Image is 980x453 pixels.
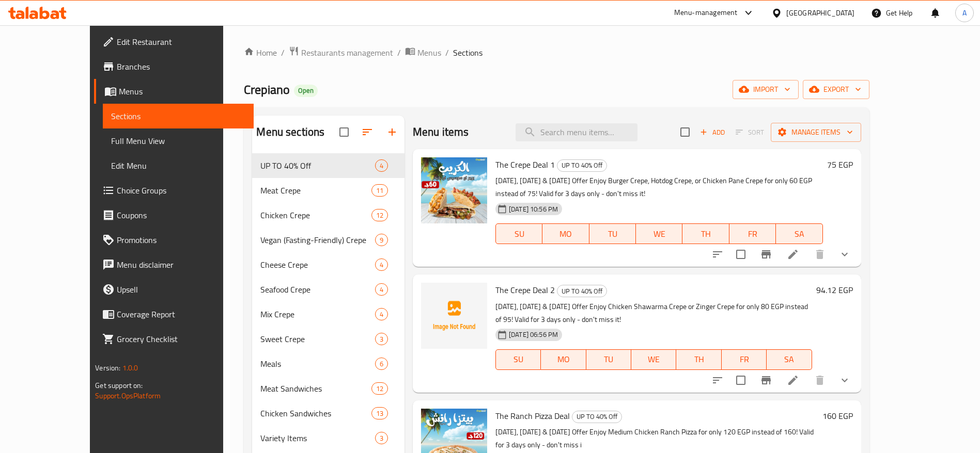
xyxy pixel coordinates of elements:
[376,433,387,443] span: 3
[696,124,729,140] button: Add
[103,153,254,178] a: Edit Menu
[94,228,254,252] a: Promotions
[95,389,161,402] a: Support.OpsPlatform
[375,283,388,296] div: items
[729,124,771,140] span: Select section first
[333,121,355,143] span: Select all sections
[771,123,861,142] button: Manage items
[705,242,730,267] button: sort-choices
[380,120,405,144] button: Add section
[572,411,621,423] span: UP TO 40% Off
[260,283,375,296] span: Seafood Crepe
[734,226,772,241] span: FR
[117,308,245,320] span: Coverage Report
[111,135,245,147] span: Full Menu View
[500,352,537,367] span: SU
[371,184,388,197] div: items
[371,382,388,395] div: items
[117,60,245,73] span: Branches
[260,407,371,419] span: Chicken Sandwiches
[421,283,487,349] img: The Crepe Deal 2
[676,349,721,370] button: TH
[117,333,245,345] span: Grocery Checklist
[816,283,853,297] h6: 94.12 EGP
[260,358,375,370] span: Meals
[260,308,375,320] span: Mix Crepe
[372,409,387,418] span: 13
[495,157,555,172] span: The Crepe Deal 1
[260,382,371,395] span: Meat Sandwiches
[767,349,812,370] button: SA
[696,124,729,140] span: Add item
[256,124,324,140] h2: Menu sections
[542,223,589,244] button: MO
[252,351,405,376] div: Meals6
[505,204,562,214] span: [DATE] 10:56 PM
[376,359,387,369] span: 6
[586,349,631,370] button: TU
[541,349,586,370] button: MO
[122,361,138,375] span: 1.0.0
[705,368,730,393] button: sort-choices
[289,46,393,59] a: Restaurants management
[495,426,818,451] p: [DATE], [DATE] & [DATE] Offer Enjoy Medium Chicken Ranch Pizza for only 120 EGP instead of 160! V...
[827,157,853,172] h6: 75 EGP
[572,411,622,423] div: UP TO 40% Off
[832,368,857,393] button: show more
[375,258,388,271] div: items
[730,369,752,391] span: Select to update
[771,352,807,367] span: SA
[962,7,967,19] span: A
[371,209,388,221] div: items
[779,126,853,139] span: Manage items
[252,277,405,302] div: Seafood Crepe4
[730,244,752,265] span: Select to update
[260,258,375,271] div: Cheese Crepe
[260,159,375,172] div: UP TO 40% Off
[244,46,869,59] nav: breadcrumb
[557,159,606,171] span: UP TO 40% Off
[726,352,763,367] span: FR
[103,128,254,153] a: Full Menu View
[453,46,483,59] span: Sections
[417,46,441,59] span: Menus
[260,234,375,246] span: Vegan (Fasting-Friendly) Crepe
[495,408,570,424] span: The Ranch Pizza Deal
[635,352,672,367] span: WE
[500,226,538,241] span: SU
[252,302,405,327] div: Mix Crepe4
[372,384,387,394] span: 12
[119,85,245,98] span: Menus
[372,186,387,196] span: 11
[294,85,318,97] div: Open
[375,333,388,345] div: items
[252,203,405,228] div: Chicken Crepe12
[547,226,585,241] span: MO
[301,46,393,59] span: Restaurants management
[260,184,371,197] span: Meat Crepe
[260,432,375,444] span: Variety Items
[260,209,371,221] div: Chicken Crepe
[631,349,676,370] button: WE
[589,223,636,244] button: TU
[754,368,779,393] button: Branch-specific-item
[803,80,869,99] button: export
[376,235,387,245] span: 9
[594,226,632,241] span: TU
[94,327,254,351] a: Grocery Checklist
[445,46,449,59] li: /
[405,46,441,59] a: Menus
[94,252,254,277] a: Menu disclaimer
[807,242,832,267] button: delete
[807,368,832,393] button: delete
[729,223,776,244] button: FR
[95,379,143,392] span: Get support on:
[252,426,405,450] div: Variety Items3
[252,401,405,426] div: Chicken Sandwiches13
[495,223,542,244] button: SU
[117,258,245,271] span: Menu disclaimer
